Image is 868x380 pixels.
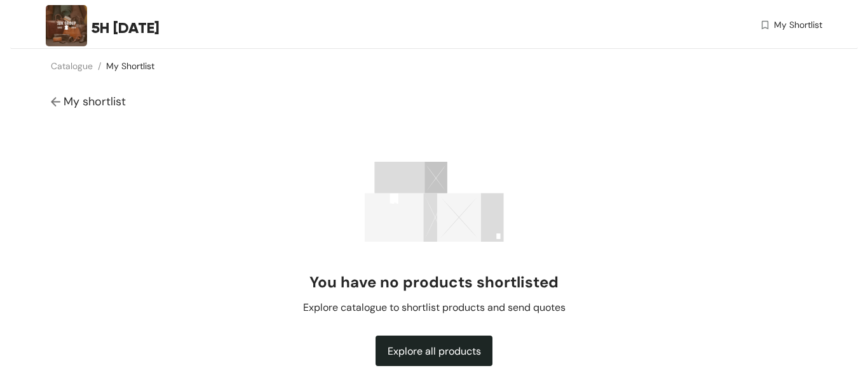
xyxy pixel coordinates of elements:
[388,343,481,359] span: Explore all products
[376,336,492,366] button: Explore all products
[309,272,559,292] h2: You have no products shortlisted
[365,162,504,242] img: success
[64,94,126,109] span: My shortlist
[774,18,822,32] span: My Shortlist
[51,60,93,72] a: Catalogue
[759,18,771,32] img: wishlist
[51,96,64,109] img: Go back
[46,5,87,46] img: Buyer Portal
[98,60,101,72] span: /
[106,60,154,72] a: My Shortlist
[92,16,159,39] span: 5H [DATE]
[303,300,566,315] span: Explore catalogue to shortlist products and send quotes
